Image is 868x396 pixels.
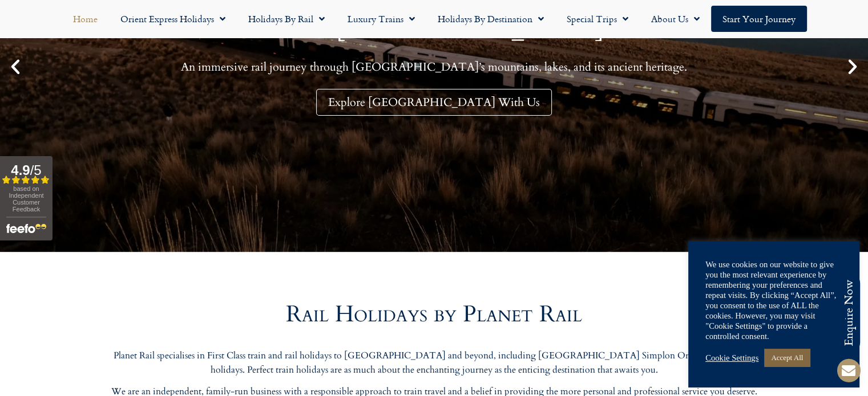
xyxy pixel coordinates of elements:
a: Cookie Settings [705,353,758,363]
p: An immersive rail journey through [GEOGRAPHIC_DATA]’s mountains, lakes, and its ancient heritage. [82,60,786,74]
h1: The Andean Explorer - [GEOGRAPHIC_DATA] by Luxury Train [82,18,786,42]
a: Home [62,6,109,32]
a: Start your Journey [711,6,807,32]
p: Planet Rail specialises in First Class train and rail holidays to [GEOGRAPHIC_DATA] and beyond, i... [109,349,760,378]
a: Holidays by Rail [237,6,336,32]
a: Explore [GEOGRAPHIC_DATA] With Us [316,89,552,116]
a: Holidays by Destination [426,6,555,32]
a: Accept All [764,349,810,366]
div: Previous slide [6,57,25,76]
nav: Menu [6,6,862,32]
h2: Rail Holidays by Planet Rail [109,303,760,326]
a: About Us [640,6,711,32]
div: Next slide [843,57,862,76]
a: Luxury Trains [336,6,426,32]
a: Orient Express Holidays [109,6,237,32]
div: We use cookies on our website to give you the most relevant experience by remembering your prefer... [705,259,842,341]
a: Special Trips [555,6,640,32]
